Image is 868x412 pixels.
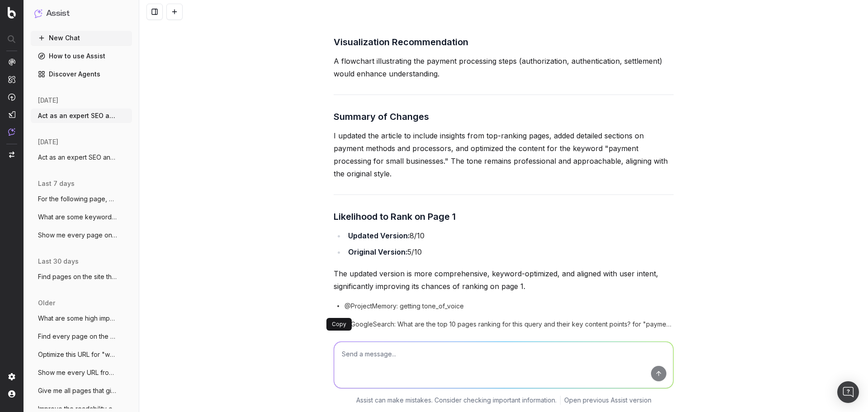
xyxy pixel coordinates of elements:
[38,332,118,341] span: Find every page on the site that has <sc
[8,58,15,66] img: Analytics
[332,321,346,328] p: Copy
[31,49,132,63] a: How to use Assist
[31,210,132,224] button: What are some keywords that have decline
[38,231,118,240] span: Show me every page on the site where tex
[31,67,132,81] a: Discover Agents
[31,270,132,284] button: Find pages on the site that have recentl
[8,373,15,380] img: Setting
[344,320,674,329] span: @GoogleSearch: What are the top 10 pages ranking for this query and their key content points? for...
[8,93,15,101] img: Activation
[31,329,132,344] button: Find every page on the site that has <sc
[38,96,58,105] span: [DATE]
[31,192,132,206] button: For the following page, give me recommen
[38,153,118,162] span: Act as an expert SEO and content writer
[34,7,128,20] button: Assist
[38,386,118,395] span: Give me all pages that give 404 status c
[8,390,15,398] img: My account
[837,381,859,403] div: Open Intercom Messenger
[31,150,132,165] button: Act as an expert SEO and content writer
[38,298,55,308] span: older
[38,179,75,188] span: last 7 days
[334,129,674,180] p: I updated the article to include insights from top-ranking pages, added detailed sections on paym...
[38,111,118,120] span: Act as an expert SEO and content writer
[356,396,557,405] p: Assist can make mistakes. Consider checking important information.
[334,109,674,124] h3: Summary of Changes
[334,35,674,49] h3: Visualization Recommendation
[31,311,132,326] button: What are some high impact low effort thi
[31,228,132,242] button: Show me every page on the site where tex
[8,76,15,83] img: Intelligence
[38,257,79,266] span: last 30 days
[31,365,132,380] button: Show me every URL from the /learn-suppor
[31,31,132,45] button: New Chat
[348,231,410,240] strong: Updated Version:
[8,111,15,118] img: Studio
[46,7,70,20] h1: Assist
[8,128,15,136] img: Assist
[9,152,14,158] img: Switch project
[345,229,674,242] li: 8/10
[38,213,118,222] span: What are some keywords that have decline
[334,55,674,80] p: A flowchart illustrating the payment processing steps (authorization, authentication, settlement)...
[31,347,132,362] button: Optimize this URL for "what is bookkeepi
[38,194,118,204] span: For the following page, give me recommen
[31,109,132,123] button: Act as an expert SEO and content writer
[334,320,674,329] button: @GoogleSearch: What are the top 10 pages ranking for this query and their key content points? for...
[564,396,651,405] a: Open previous Assist version
[38,368,118,377] span: Show me every URL from the /learn-suppor
[345,246,674,258] li: 5/10
[334,209,674,224] h3: Likelihood to Rank on Page 1
[8,7,16,19] img: Botify logo
[38,137,58,147] span: [DATE]
[38,272,118,281] span: Find pages on the site that have recentl
[34,9,42,18] img: Assist
[344,302,464,311] span: @ProjectMemory: getting tone_of_voice
[31,384,132,398] button: Give me all pages that give 404 status c
[334,267,674,293] p: The updated version is more comprehensive, keyword-optimized, and aligned with user intent, signi...
[38,314,118,323] span: What are some high impact low effort thi
[348,247,407,256] strong: Original Version:
[38,350,118,359] span: Optimize this URL for "what is bookkeepi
